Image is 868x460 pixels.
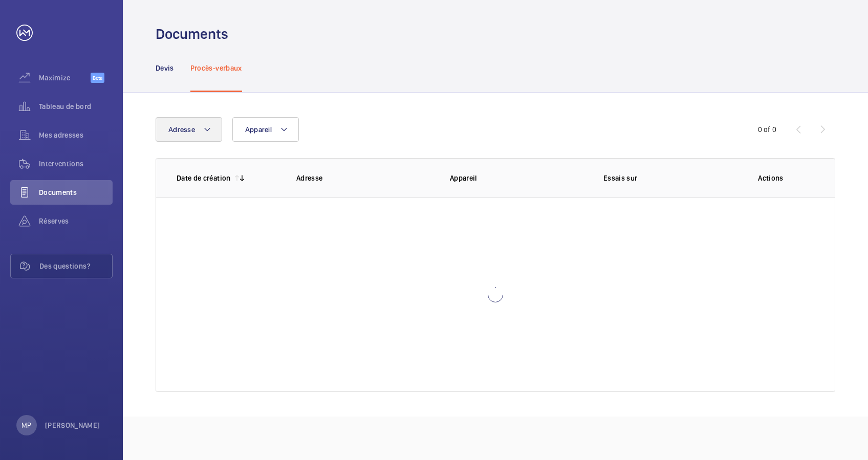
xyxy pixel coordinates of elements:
[39,73,91,83] span: Maximize
[45,420,100,430] p: [PERSON_NAME]
[156,63,174,73] p: Devis
[156,25,228,43] h1: Documents
[39,187,113,198] span: Documents
[450,173,587,183] p: Appareil
[39,101,113,112] span: Tableau de bord
[727,173,814,183] p: Actions
[39,130,113,140] span: Mes adresses
[603,173,711,183] p: Essais sur
[39,159,113,169] span: Interventions
[177,173,231,183] p: Date de création
[245,125,272,134] span: Appareil
[39,261,112,271] span: Des questions?
[21,420,31,430] p: MP
[156,117,222,142] button: Adresse
[232,117,299,142] button: Appareil
[758,124,776,135] div: 0 of 0
[39,216,113,226] span: Réserves
[190,63,242,73] p: Procès-verbaux
[296,173,433,183] p: Adresse
[168,125,195,134] span: Adresse
[91,73,104,83] span: Beta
